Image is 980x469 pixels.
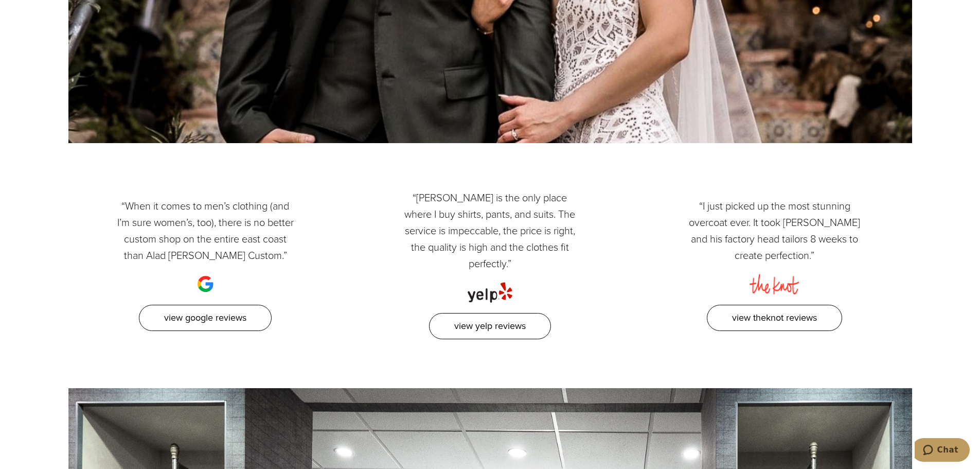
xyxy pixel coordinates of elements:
a: View Yelp Reviews [429,313,551,339]
p: “I just picked up the most stunning overcoat ever. It took [PERSON_NAME] and his factory head tai... [685,198,865,264]
a: View Google Reviews [139,305,272,331]
a: View TheKnot Reviews [707,305,842,331]
iframe: Opens a widget where you can chat to one of our agents [915,438,970,464]
img: yelp [468,272,513,303]
p: “When it comes to men’s clothing (and I’m sure women’s, too), there is no better custom shop on t... [115,198,295,264]
img: google [195,264,216,294]
p: “[PERSON_NAME] is the only place where I buy shirts, pants, and suits. The service is impeccable,... [400,189,580,272]
img: the knot [750,264,799,294]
